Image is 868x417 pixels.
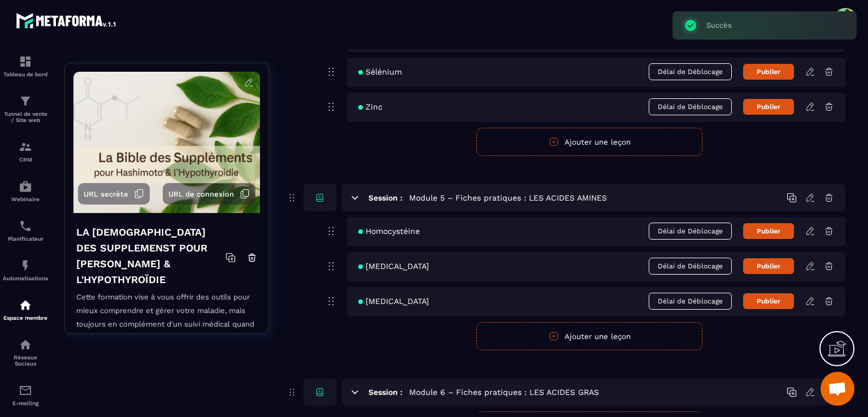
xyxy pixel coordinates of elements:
button: Publier [743,99,794,115]
a: automationsautomationsAutomatisations [3,250,48,290]
p: Tunnel de vente / Site web [3,111,48,123]
button: URL de connexion [163,183,255,205]
span: URL de connexion [168,190,234,198]
h4: LA [DEMOGRAPHIC_DATA] DES SUPPLEMENST POUR [PERSON_NAME] & L'HYPOTHYROÏDIE [76,224,225,288]
button: Publier [743,64,794,80]
span: URL secrète [84,190,128,198]
a: Ouvrir le chat [821,372,854,406]
a: formationformationTableau de bord [3,46,48,86]
span: Délai de Déblocage [649,258,732,275]
span: Sélénium [358,67,402,76]
p: CRM [3,157,48,163]
img: background [73,72,260,213]
span: [MEDICAL_DATA] [358,297,429,306]
p: Webinaire [3,196,48,202]
img: scheduler [19,219,32,233]
a: schedulerschedulerPlanificateur [3,211,48,250]
button: URL secrète [78,183,150,205]
img: logo [16,10,118,31]
p: Cette formation vise à vous offrir des outils pour mieux comprendre et gérer votre maladie, mais ... [76,290,257,357]
a: emailemailE-mailing [3,375,48,415]
span: [MEDICAL_DATA] [358,262,429,271]
button: Publier [743,293,794,309]
span: Délai de Déblocage [649,293,732,310]
p: Automatisations [3,275,48,281]
span: Zinc [358,102,383,111]
h5: Module 6 – Fiches pratiques : LES ACIDES GRAS [409,386,599,398]
img: automations [19,298,32,312]
button: Publier [743,258,794,274]
button: Ajouter une leçon [476,128,702,156]
span: Délai de Déblocage [649,223,732,240]
span: Délai de Déblocage [649,63,732,80]
h6: Session : [368,388,402,397]
p: Réseaux Sociaux [3,354,48,367]
span: Délai de Déblocage [649,98,732,115]
img: automations [19,180,32,193]
p: Espace membre [3,315,48,321]
img: email [19,384,32,397]
img: social-network [19,338,32,351]
img: formation [19,55,32,68]
button: Publier [743,223,794,239]
span: Homocystéine [358,227,420,236]
h6: Session : [368,193,402,202]
a: social-networksocial-networkRéseaux Sociaux [3,329,48,375]
img: formation [19,140,32,154]
button: Ajouter une leçon [476,322,702,350]
p: E-mailing [3,400,48,406]
a: formationformationCRM [3,132,48,171]
p: Planificateur [3,236,48,242]
img: automations [19,259,32,272]
a: automationsautomationsWebinaire [3,171,48,211]
a: automationsautomationsEspace membre [3,290,48,329]
h5: Module 5 – Fiches pratiques : LES ACIDES AMINES [409,192,607,203]
p: Tableau de bord [3,71,48,77]
a: formationformationTunnel de vente / Site web [3,86,48,132]
img: formation [19,94,32,108]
